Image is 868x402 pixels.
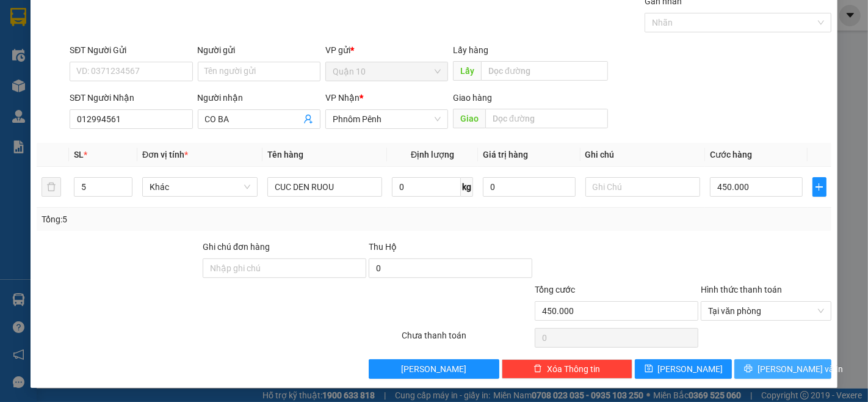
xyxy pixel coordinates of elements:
[198,91,320,104] div: Người nhận
[333,62,441,81] span: Quận 10
[483,177,575,197] input: 0
[369,242,397,252] span: Thu Hộ
[267,150,303,159] span: Tên hàng
[150,178,250,196] span: Khác
[453,109,485,128] span: Giao
[710,150,752,159] span: Cước hàng
[401,329,534,350] div: Chưa thanh toán
[411,150,454,159] span: Định lượng
[325,93,360,103] span: VP Nhận
[734,359,831,379] button: printer[PERSON_NAME] và In
[533,364,542,374] span: delete
[485,109,608,128] input: Dọc đường
[70,91,192,104] div: SĐT Người Nhận
[645,364,653,374] span: save
[453,45,488,55] span: Lấy hàng
[453,61,481,81] span: Lấy
[585,177,701,197] input: Ghi Chú
[658,362,723,376] span: [PERSON_NAME]
[453,93,492,103] span: Giao hàng
[198,43,320,57] div: Người gửi
[461,177,473,197] span: kg
[635,359,732,379] button: save[PERSON_NAME]
[6,81,82,90] b: [STREET_ADDRESS]
[744,364,753,374] span: printer
[813,182,826,192] span: plus
[84,52,162,65] li: VP Phnôm Pênh
[812,177,827,197] button: plus
[483,150,528,159] span: Giá trị hàng
[325,43,448,57] div: VP gửi
[42,213,336,226] div: Tổng: 5
[203,258,366,278] input: Ghi chú đơn hàng
[481,61,608,81] input: Dọc đường
[701,285,782,294] label: Hình thức thanh toán
[402,362,467,376] span: [PERSON_NAME]
[708,302,824,320] span: Tại văn phòng
[142,150,188,159] span: Đơn vị tính
[74,150,84,159] span: SL
[84,81,161,90] b: [STREET_ADDRESS]
[70,43,192,57] div: SĐT Người Gửi
[502,359,632,379] button: deleteXóa Thông tin
[369,359,499,379] button: [PERSON_NAME]
[758,362,843,376] span: [PERSON_NAME] và In
[6,52,84,65] li: VP Quận 10
[203,242,270,252] label: Ghi chú đơn hàng
[580,143,706,167] th: Ghi chú
[84,68,93,76] span: environment
[333,110,441,128] span: Phnôm Pênh
[6,6,177,29] li: [PERSON_NAME]
[42,177,61,197] button: delete
[267,177,383,197] input: VD: Bàn, Ghế
[303,114,313,124] span: user-add
[547,362,600,376] span: Xóa Thông tin
[6,68,15,76] span: environment
[535,285,575,294] span: Tổng cước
